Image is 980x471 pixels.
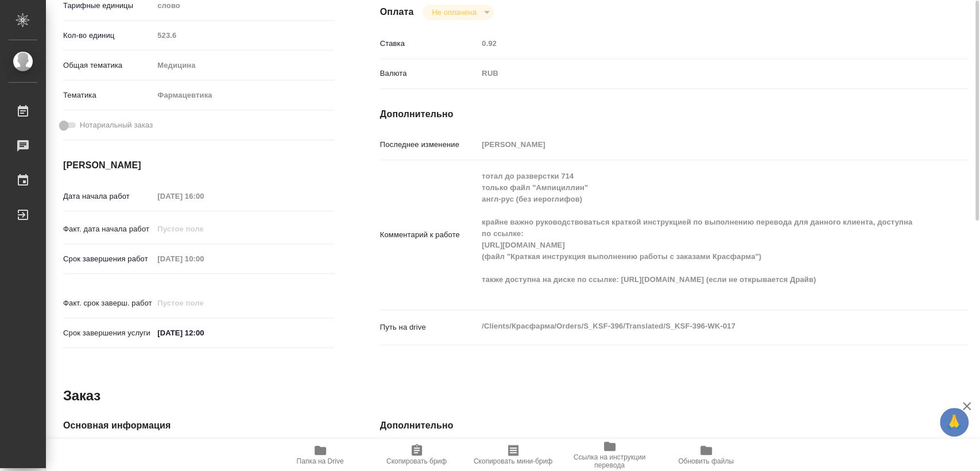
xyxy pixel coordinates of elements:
[272,439,369,471] button: Папка на Drive
[63,223,153,235] p: Факт. дата начала работ
[678,457,734,465] span: Обновить файлы
[153,56,334,75] div: Медицина
[940,408,969,437] button: 🙏
[63,327,153,339] p: Срок завершения услуги
[153,86,334,105] div: Фармацевтика
[658,439,754,471] button: Обновить файлы
[63,191,153,202] p: Дата начала работ
[380,107,967,121] h4: Дополнительно
[428,7,479,17] button: Не оплачена
[63,253,153,265] p: Срок завершения работ
[568,453,651,469] span: Ссылка на инструкции перевода
[153,221,254,237] input: Пустое поле
[80,119,153,131] span: Нотариальный заказ
[63,90,153,101] p: Тематика
[63,30,153,41] p: Кол-во единиц
[478,136,918,153] input: Пустое поле
[423,5,493,20] div: Не оплачена
[380,68,478,79] p: Валюта
[63,419,334,433] h4: Основная информация
[380,229,478,241] p: Комментарий к работе
[478,35,918,52] input: Пустое поле
[63,159,334,172] h4: [PERSON_NAME]
[380,38,478,49] p: Ставка
[944,410,964,434] span: 🙏
[153,325,254,341] input: ✎ Введи что-нибудь
[386,457,447,465] span: Скопировать бриф
[478,167,918,301] textarea: тотал до разверстки 714 только файл "Ампициллин" англ-рус (без иероглифов) крайне важно руководст...
[465,439,561,471] button: Скопировать мини-бриф
[478,316,918,336] textarea: /Clients/Красфарма/Orders/S_KSF-396/Translated/S_KSF-396-WK-017
[63,298,153,309] p: Факт. срок заверш. работ
[369,439,465,471] button: Скопировать бриф
[153,27,334,44] input: Пустое поле
[153,250,254,267] input: Пустое поле
[380,139,478,150] p: Последнее изменение
[297,457,344,465] span: Папка на Drive
[63,60,153,71] p: Общая тематика
[478,64,918,83] div: RUB
[380,419,967,433] h4: Дополнительно
[561,439,658,471] button: Ссылка на инструкции перевода
[153,188,254,204] input: Пустое поле
[474,457,552,465] span: Скопировать мини-бриф
[380,322,478,333] p: Путь на drive
[63,387,100,405] h2: Заказ
[153,295,254,311] input: Пустое поле
[380,5,414,19] h4: Оплата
